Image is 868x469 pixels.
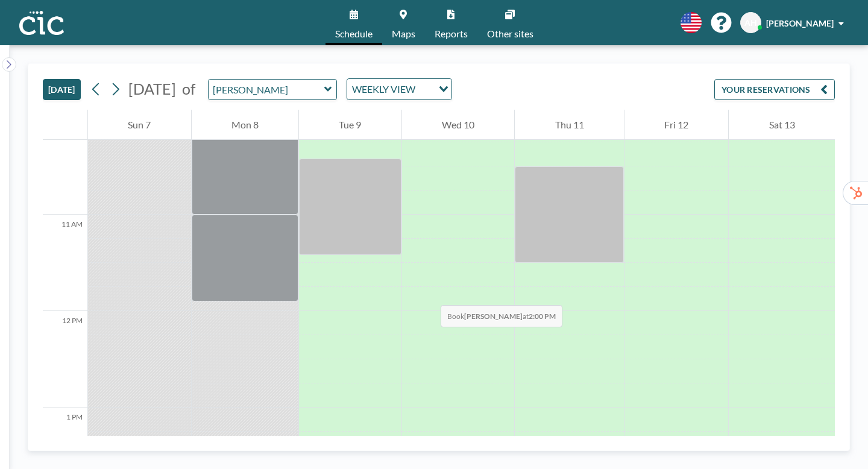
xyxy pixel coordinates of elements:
[744,17,757,28] span: AH
[766,18,834,28] span: [PERSON_NAME]
[182,80,195,98] span: of
[464,312,523,321] b: [PERSON_NAME]
[529,312,556,321] b: 2:00 PM
[43,311,87,408] div: 12 PM
[392,29,415,39] span: Maps
[729,110,835,140] div: Sat 13
[441,305,562,327] span: Book at
[714,79,835,100] button: YOUR RESERVATIONS
[128,80,176,98] span: [DATE]
[192,110,299,140] div: Mon 8
[402,110,515,140] div: Wed 10
[515,110,624,140] div: Thu 11
[299,110,401,140] div: Tue 9
[335,29,373,39] span: Schedule
[347,79,451,99] div: Search for option
[350,81,418,97] span: WEEKLY VIEW
[209,80,324,99] input: Yuki
[19,11,64,35] img: organization-logo
[88,110,191,140] div: Sun 7
[43,215,87,311] div: 11 AM
[43,118,87,215] div: 10 AM
[435,29,468,39] span: Reports
[419,81,432,97] input: Search for option
[43,79,81,100] button: [DATE]
[624,110,729,140] div: Fri 12
[487,29,533,39] span: Other sites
